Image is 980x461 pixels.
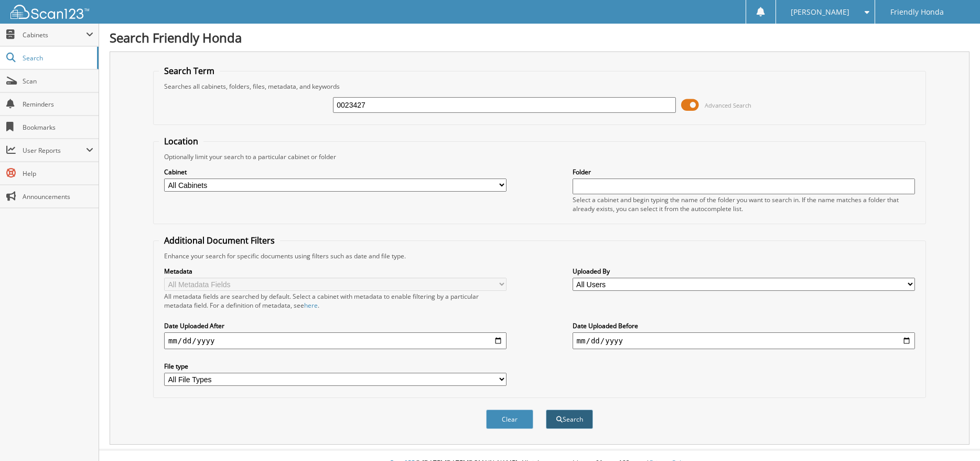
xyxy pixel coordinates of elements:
[573,321,915,330] label: Date Uploaded Before
[164,321,507,330] label: Date Uploaded After
[23,54,92,62] span: Search
[159,235,280,246] legend: Additional Document Filters
[304,301,318,310] a: here
[159,252,920,260] div: Enhance your search for specific documents using filters such as date and file type.
[164,292,507,310] div: All metadata fields are searched by default. Select a cabinet with metadata to enable filtering b...
[159,135,203,147] legend: Location
[573,267,915,276] label: Uploaded By
[23,146,86,155] span: User Reports
[164,332,507,349] input: start
[159,152,920,161] div: Optionally limit your search to a particular cabinet or folder
[546,410,593,429] button: Search
[23,123,93,132] span: Bookmarks
[573,167,915,176] label: Folder
[164,362,507,371] label: File type
[10,5,89,19] img: scan123-logo-white.svg
[573,195,915,213] div: Select a cabinet and begin typing the name of the folder you want to search in. If the name match...
[164,267,507,276] label: Metadata
[159,65,220,77] legend: Search Term
[486,410,533,429] button: Clear
[23,30,86,39] span: Cabinets
[573,332,915,349] input: end
[23,100,93,109] span: Reminders
[890,9,944,15] span: Friendly Honda
[705,101,751,109] span: Advanced Search
[791,9,849,15] span: [PERSON_NAME]
[159,82,920,91] div: Searches all cabinets, folders, files, metadata, and keywords
[23,192,93,201] span: Announcements
[23,169,93,178] span: Help
[23,77,93,86] span: Scan
[110,29,970,46] h1: Search Friendly Honda
[928,411,980,461] iframe: Chat Widget
[164,167,507,176] label: Cabinet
